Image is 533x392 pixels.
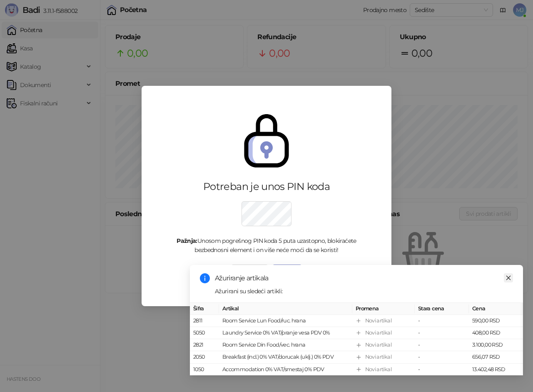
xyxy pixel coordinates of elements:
[352,303,415,315] th: Promena
[365,365,391,374] div: Novi artikal
[219,352,352,364] td: Breakfast (incl.) 0% VAT/dorucak (uklj.) 0% PDV
[177,237,197,245] strong: Pažnja:
[190,364,219,376] td: 1050
[219,364,352,376] td: Accommodation 0% VAT/smestaj 0% PDV
[469,327,523,340] td: 408,00 RSD
[365,329,391,337] div: Novi artikal
[190,352,219,364] td: 2050
[240,114,293,167] img: secure.svg
[415,340,469,352] td: -
[415,327,469,340] td: -
[365,317,391,325] div: Novi artikal
[415,352,469,364] td: -
[190,327,219,340] td: 5050
[190,340,219,352] td: 2821
[219,303,352,315] th: Artikal
[219,315,352,327] td: Room Service Lun Food/ruc. hrana
[219,340,352,352] td: Room Service Din Food/vec. hrana
[365,353,391,362] div: Novi artikal
[469,340,523,352] td: 3.100,00 RSD
[415,364,469,376] td: -
[190,315,219,327] td: 2811
[215,273,513,283] div: Ažuriranje artikala
[469,303,523,315] th: Cena
[469,364,523,376] td: 13.402,48 RSD
[506,275,511,281] span: close
[215,287,513,296] div: Ažurirani su sledeći artikli:
[165,180,368,193] div: Potreban je unos PIN koda
[469,315,523,327] td: 590,00 RSD
[415,315,469,327] td: -
[200,273,210,283] span: info-circle
[365,341,391,350] div: Novi artikal
[469,352,523,364] td: 656,07 RSD
[190,303,219,315] th: Šifra
[415,303,469,315] th: Stara cena
[504,273,513,282] a: Close
[219,327,352,340] td: Laundry Service 0% VAT/pranje vesa PDV 0%
[165,236,368,255] div: Unosom pogrešnog PIN koda 5 puta uzastopno, blokiraćete bezbednosni element i on više neće moći d...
